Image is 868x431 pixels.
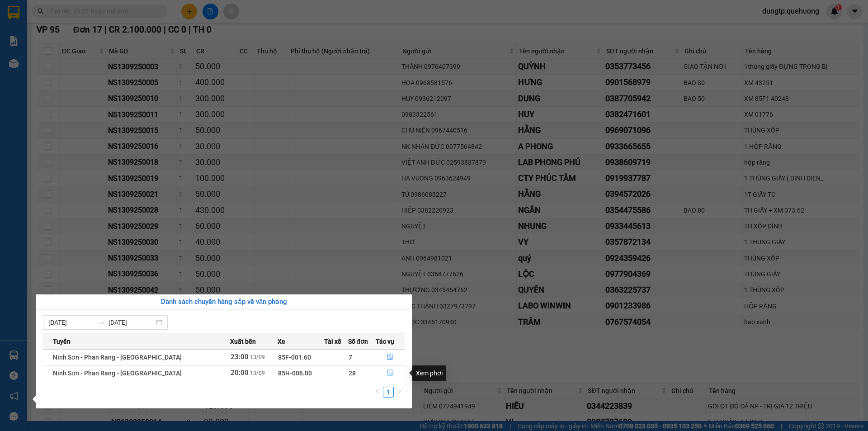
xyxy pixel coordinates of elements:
span: Số đơn [348,336,368,346]
span: file-done [387,369,393,377]
button: right [394,387,405,398]
span: 13/09 [250,354,265,360]
span: Tác vụ [376,336,394,346]
div: Xem phơi [412,365,446,381]
span: right [396,389,402,394]
span: Tuyến [53,336,71,346]
span: Ninh Sơn - Phan Rang - [GEOGRAPHIC_DATA] [53,369,182,377]
span: 13/09 [250,370,265,376]
span: Xuất bến [230,336,256,346]
li: Previous Page [372,387,383,398]
span: 23:00 [231,353,249,361]
span: 7 [349,354,352,361]
span: 85H-006.00 [278,369,312,377]
span: to [98,319,105,326]
span: swap-right [98,319,105,326]
input: Đến ngày [108,317,154,327]
button: file-done [376,350,405,365]
span: Xe [278,336,285,346]
span: Tài xế [324,336,341,346]
span: Ninh Sơn - Phan Rang - [GEOGRAPHIC_DATA] [53,354,182,361]
button: left [372,387,383,398]
span: 20:00 [231,369,249,377]
a: 1 [383,387,393,397]
li: Next Page [394,387,405,398]
span: 85F-001.60 [278,354,311,361]
input: Từ ngày [48,317,94,327]
button: file-done [376,366,405,380]
li: 1 [383,387,394,398]
div: Danh sách chuyến hàng sắp về văn phòng [43,297,405,308]
span: file-done [387,354,393,361]
span: 28 [349,369,356,377]
span: left [375,389,380,394]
